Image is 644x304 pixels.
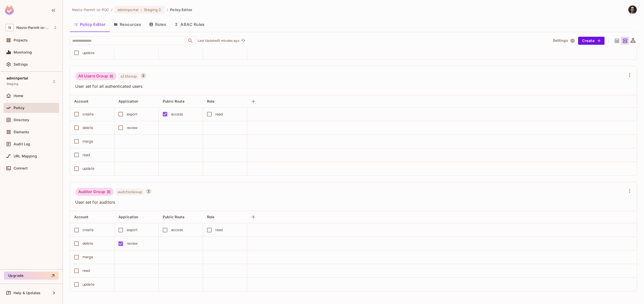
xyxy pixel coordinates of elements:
[14,38,28,42] span: Projects
[187,37,194,44] button: Open
[171,227,183,233] div: access
[116,189,144,195] span: auditorGroup
[75,188,114,196] div: Auditor Group
[16,26,51,30] span: Workspace: Nesto-Permit-io-POC
[111,7,112,12] li: /
[215,227,223,233] div: read
[578,37,605,45] button: Create
[170,7,192,12] span: Policy Editor
[118,215,138,219] span: Application
[127,241,138,246] div: review
[74,215,88,219] span: Account
[4,272,59,280] button: Upgrade
[14,62,28,66] span: Settings
[14,154,37,158] span: URL Mapping
[127,227,138,233] div: export
[118,99,138,103] span: Application
[207,215,215,219] span: Role
[14,50,32,54] span: Monitoring
[198,39,239,43] p: Last Updated 5 minutes ago
[215,111,223,117] div: read
[118,73,139,79] span: allGroup
[163,215,184,219] span: Public Route
[167,7,168,12] li: /
[551,37,576,45] button: Settings
[14,142,30,146] span: Audit Log
[83,152,90,158] div: read
[171,111,183,117] div: access
[14,130,29,134] span: Elements
[83,125,93,131] div: delete
[239,38,247,44] span: Click to refresh data
[83,227,94,233] div: create
[140,8,142,12] span: :
[14,94,23,98] span: Home
[74,99,88,103] span: Account
[127,111,138,117] div: export
[5,6,14,15] img: SReyMgAAAABJRU5ErkJggg==
[117,7,139,12] span: adminportal
[127,125,138,131] div: review
[75,199,626,205] span: User set for auditors
[75,72,116,80] div: All Users Group
[145,18,170,31] button: Roles
[14,166,28,170] span: Connect
[83,111,94,117] div: create
[83,50,94,56] div: update
[83,241,93,246] div: delete
[14,106,24,110] span: Policy
[7,76,28,80] span: adminportal
[144,7,158,12] span: Staging
[241,38,246,43] span: refresh
[70,18,110,31] button: Policy Editor
[72,7,109,12] span: the active workspace
[83,166,94,171] div: update
[7,82,18,86] span: Staging
[207,99,215,103] span: Role
[14,118,29,122] span: Directory
[83,282,94,287] div: update
[83,268,90,273] div: read
[163,99,184,103] span: Public Route
[83,254,93,260] div: merge
[170,18,209,31] button: ABAC Rules
[6,24,14,31] span: N
[628,6,637,14] img: Francis Pion
[75,83,626,89] span: User set for all authenticated users
[110,18,145,31] button: Resources
[83,139,93,144] div: merge
[146,189,151,194] button: A User Set is a dynamically conditioned role, grouping users based on real-time criteria.
[240,38,247,44] button: refresh
[141,73,146,78] button: A User Set is a dynamically conditioned role, grouping users based on real-time criteria.
[14,291,41,295] span: Help & Updates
